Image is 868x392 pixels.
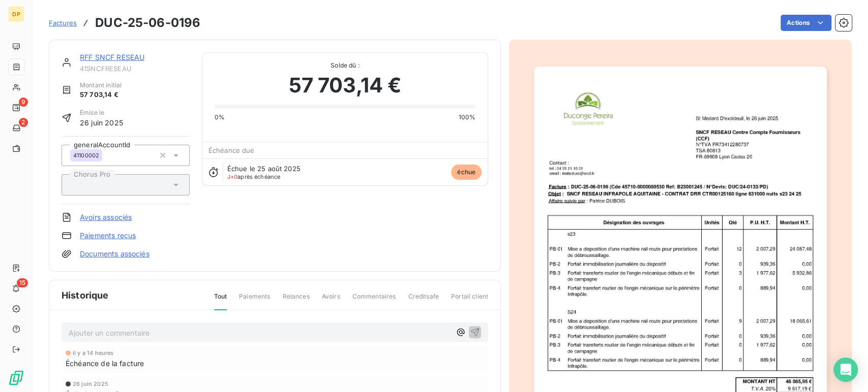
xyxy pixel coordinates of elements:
[49,18,77,28] a: Factures
[215,61,475,70] span: Solde dû :
[73,152,99,158] span: 41100002
[49,19,77,27] span: Factures
[408,292,439,309] span: Creditsafe
[80,212,132,222] a: Avoirs associés
[80,108,123,117] span: Émise le
[73,381,108,387] span: 26 juin 2025
[208,146,255,154] span: Échéance due
[8,6,24,22] div: DP
[19,118,28,127] span: 2
[781,15,831,31] button: Actions
[352,292,396,309] span: Commentaires
[227,165,301,173] span: Échue le 25 août 2025
[227,174,281,180] span: après échéance
[451,292,488,309] span: Portail client
[66,358,144,369] span: Échéance de la facture
[80,231,136,241] a: Paiements reçus
[80,90,122,100] span: 57 703,14 €
[8,100,24,116] a: 9
[214,292,227,310] span: Tout
[62,288,109,302] span: Historique
[322,292,340,309] span: Avoirs
[833,357,858,382] div: Open Intercom Messenger
[95,14,200,32] h3: DUC-25-06-0196
[80,53,144,61] a: RFF SNCF RESEAU
[80,64,190,73] span: 41SNCFRESEAU
[289,70,402,101] span: 57 703,14 €
[239,292,270,309] span: Paiements
[451,165,482,180] span: échue
[80,81,122,90] span: Montant initial
[80,117,123,128] span: 26 juin 2025
[19,97,28,107] span: 9
[8,120,24,136] a: 2
[458,113,475,122] span: 100%
[227,173,237,180] span: J+0
[8,370,24,386] img: Logo LeanPay
[282,292,309,309] span: Relances
[215,113,225,122] span: 0%
[17,278,28,287] span: 15
[73,350,113,356] span: il y a 14 heures
[80,249,149,259] a: Documents associés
